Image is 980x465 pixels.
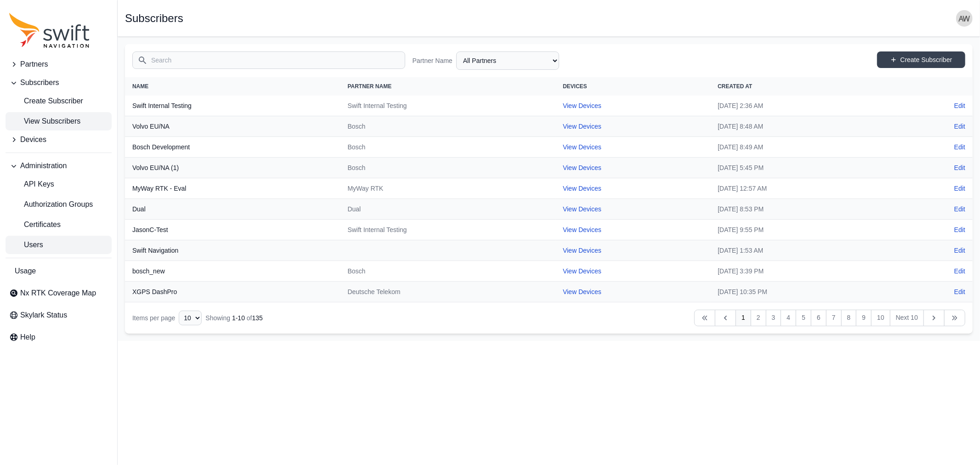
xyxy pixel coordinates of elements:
a: Usage [6,262,112,280]
a: View Devices [563,143,601,151]
a: View Devices [563,226,601,233]
th: bosch_new [125,261,340,282]
td: Dual [340,199,556,220]
a: Authorization Groups [6,195,112,214]
td: Swift Internal Testing [340,220,556,240]
a: 6 [811,310,827,326]
th: Swift Internal Testing [125,96,340,116]
input: Search [132,51,405,69]
span: Administration [20,160,67,171]
span: 135 [252,314,263,322]
button: Partners [6,55,112,74]
a: Help [6,328,112,346]
th: Swift Navigation [125,240,340,261]
td: Bosch [340,116,556,137]
span: Authorization Groups [9,199,93,210]
button: Devices [6,130,112,149]
span: Devices [20,134,46,145]
h1: Subscribers [125,13,183,24]
div: Showing of [205,313,263,323]
th: JasonC-Test [125,220,340,240]
a: Create Subscriber [6,92,112,110]
a: Skylark Status [6,306,112,324]
button: Administration [6,157,112,175]
span: 1 - 10 [232,314,245,322]
td: Swift Internal Testing [340,96,556,116]
td: [DATE] 8:48 AM [710,116,897,137]
a: 3 [766,310,782,326]
th: Bosch Development [125,137,340,158]
nav: Table navigation [125,302,973,334]
td: Bosch [340,158,556,178]
a: View Devices [563,185,601,192]
span: Help [20,332,35,343]
a: Edit [954,287,965,296]
span: API Keys [9,179,54,190]
span: Users [9,239,43,250]
span: Nx RTK Coverage Map [20,288,96,299]
th: Volvo EU/NA [125,116,340,137]
th: Name [125,77,340,96]
a: View Devices [563,123,601,130]
a: 4 [781,310,796,326]
a: Certificates [6,215,112,234]
a: 2 [751,310,766,326]
th: XGPS DashPro [125,282,340,302]
span: Subscribers [20,77,59,88]
a: View Devices [563,288,601,295]
a: View Devices [563,205,601,213]
td: Bosch [340,261,556,282]
span: Partners [20,59,48,70]
td: [DATE] 9:55 PM [710,220,897,240]
select: Display Limit [179,311,202,325]
span: Items per page [132,314,175,322]
td: [DATE] 2:36 AM [710,96,897,116]
select: Partner Name [456,51,559,70]
td: Bosch [340,137,556,158]
td: [DATE] 1:53 AM [710,240,897,261]
a: View Devices [563,164,601,171]
a: View Subscribers [6,112,112,130]
a: 9 [856,310,872,326]
span: Create Subscriber [9,96,83,107]
span: View Subscribers [9,116,80,127]
td: [DATE] 8:53 PM [710,199,897,220]
td: [DATE] 5:45 PM [710,158,897,178]
td: [DATE] 12:57 AM [710,178,897,199]
a: Edit [954,246,965,255]
a: 10 [871,310,890,326]
td: MyWay RTK [340,178,556,199]
a: Edit [954,101,965,110]
a: Next 10 [890,310,924,326]
th: Partner Name [340,77,556,96]
a: 7 [826,310,842,326]
span: Skylark Status [20,310,67,321]
th: MyWay RTK - Eval [125,178,340,199]
a: Edit [954,184,965,193]
a: Edit [954,267,965,276]
a: View Devices [563,247,601,254]
label: Partner Name [413,56,453,65]
a: Nx RTK Coverage Map [6,284,112,302]
a: 8 [841,310,857,326]
button: Subscribers [6,74,112,92]
a: View Devices [563,102,601,109]
td: Deutsche Telekom [340,282,556,302]
a: Users [6,236,112,254]
a: 1 [736,310,751,326]
a: Edit [954,142,965,152]
span: Certificates [9,219,61,230]
a: Edit [954,204,965,214]
a: Edit [954,163,965,172]
a: API Keys [6,175,112,193]
td: [DATE] 3:39 PM [710,261,897,282]
a: 5 [796,310,811,326]
a: View Devices [563,267,601,275]
span: Usage [15,266,36,277]
a: Edit [954,225,965,234]
td: [DATE] 10:35 PM [710,282,897,302]
th: Volvo EU/NA (1) [125,158,340,178]
th: Devices [555,77,710,96]
th: Dual [125,199,340,220]
a: Edit [954,122,965,131]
